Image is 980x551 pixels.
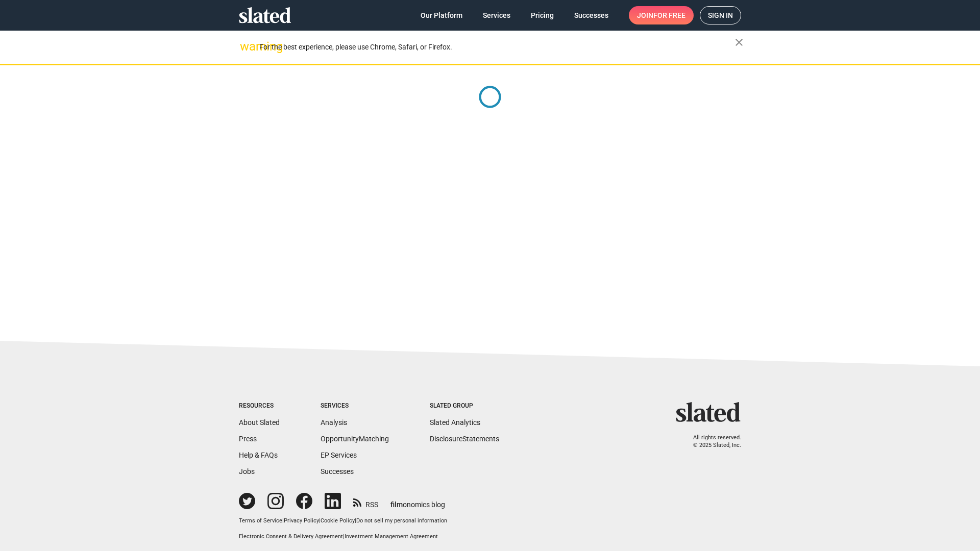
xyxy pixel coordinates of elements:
[319,517,321,524] span: |
[523,6,562,24] a: Pricing
[355,517,356,524] span: |
[343,533,345,540] span: |
[475,6,519,24] a: Services
[412,6,471,24] a: Our Platform
[637,6,685,24] span: Join
[239,467,255,475] a: Jobs
[321,517,355,524] a: Cookie Policy
[282,517,284,524] span: |
[239,435,257,443] a: Press
[239,517,282,524] a: Terms of Service
[239,418,280,427] a: About Slated
[700,6,741,24] a: Sign in
[239,451,278,459] a: Help & FAQs
[284,517,319,524] a: Privacy Policy
[531,6,554,24] span: Pricing
[629,6,694,24] a: Joinfor free
[421,6,462,24] span: Our Platform
[321,418,347,427] a: Analysis
[483,6,510,24] span: Services
[321,467,354,475] a: Successes
[682,434,741,449] p: All rights reserved. © 2025 Slated, Inc.
[259,40,735,54] div: For the best experience, please use Chrome, Safari, or Firefox.
[733,36,745,48] mat-icon: close
[240,40,252,53] mat-icon: warning
[321,435,389,443] a: OpportunityMatching
[321,402,389,410] div: Services
[239,402,280,410] div: Resources
[353,494,378,510] a: RSS
[239,533,343,540] a: Electronic Consent & Delivery Agreement
[356,517,447,525] button: Do not sell my personal information
[708,7,733,24] span: Sign in
[390,500,403,509] span: film
[321,451,357,459] a: EP Services
[430,402,499,410] div: Slated Group
[345,533,438,540] a: Investment Management Agreement
[653,6,685,24] span: for free
[430,418,480,427] a: Slated Analytics
[430,435,499,443] a: DisclosureStatements
[566,6,617,24] a: Successes
[574,6,608,24] span: Successes
[390,492,445,510] a: filmonomics blog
